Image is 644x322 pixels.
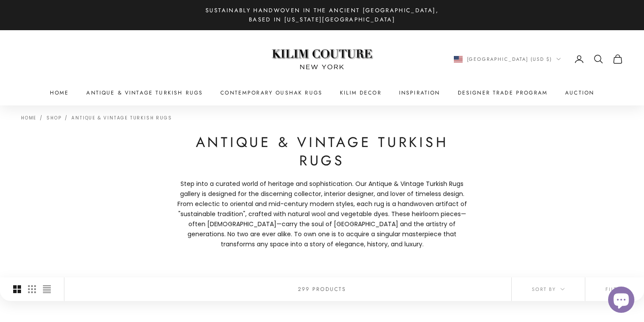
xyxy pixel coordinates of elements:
[399,88,440,97] a: Inspiration
[605,287,637,315] inbox-online-store-chat: Shopify online store chat
[43,277,51,301] button: Switch to compact product images
[13,277,21,301] button: Switch to larger product images
[298,285,347,294] p: 299 products
[86,88,203,97] a: Antique & Vintage Turkish Rugs
[173,133,471,170] h1: Antique & Vintage Turkish Rugs
[565,88,594,97] a: Auction
[512,277,585,301] button: Sort by
[21,114,172,120] nav: Breadcrumb
[173,179,471,250] p: Step into a curated world of heritage and sophistication. Our Antique & Vintage Turkish Rugs gall...
[585,277,644,301] button: Filter
[340,88,382,97] summary: Kilim Decor
[267,38,377,80] img: Logo of Kilim Couture New York
[21,88,623,97] nav: Primary navigation
[28,277,36,301] button: Switch to smaller product images
[220,88,322,97] a: Contemporary Oushak Rugs
[71,115,172,121] a: Antique & Vintage Turkish Rugs
[454,54,623,64] nav: Secondary navigation
[532,285,565,293] span: Sort by
[454,55,561,63] button: Change country or currency
[454,56,463,63] img: United States
[199,6,445,24] p: Sustainably Handwoven in the Ancient [GEOGRAPHIC_DATA], Based in [US_STATE][GEOGRAPHIC_DATA]
[458,88,548,97] a: Designer Trade Program
[46,115,61,121] a: Shop
[21,115,36,121] a: Home
[50,88,69,97] a: Home
[467,55,552,63] span: [GEOGRAPHIC_DATA] (USD $)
